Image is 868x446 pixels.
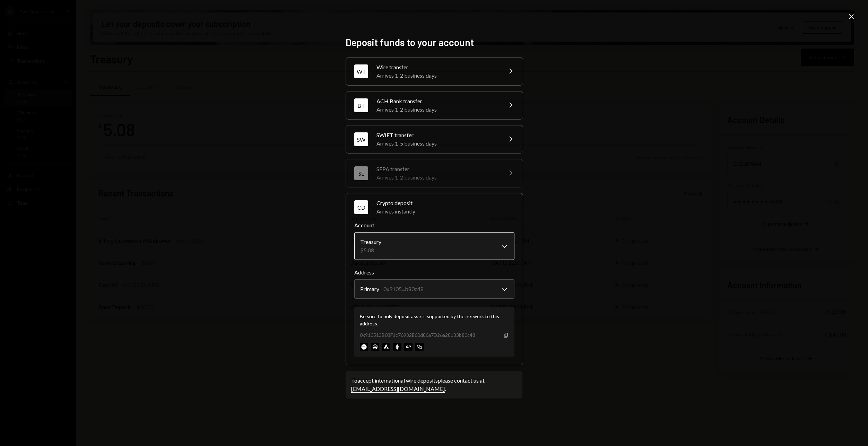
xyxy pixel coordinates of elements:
[383,285,424,293] div: 0x9105...b80c48
[376,71,498,80] div: Arrives 1-2 business days
[354,200,368,214] div: CD
[354,232,514,260] button: Account
[346,125,523,153] button: SWSWIFT transferArrives 1-5 business days
[371,343,379,351] img: arbitrum-mainnet
[346,36,522,49] h2: Deposit funds to your account
[360,331,475,339] div: 0x910513B03F1c76932E60d86a7D26a28133b80c48
[376,207,514,216] div: Arrives instantly
[351,385,445,393] a: [EMAIL_ADDRESS][DOMAIN_NAME]
[354,132,368,146] div: SW
[360,313,509,327] div: Be sure to only deposit assets supported by the network to this address.
[346,58,523,85] button: WTWire transferArrives 1-2 business days
[376,97,498,105] div: ACH Bank transfer
[415,343,424,351] img: polygon-mainnet
[376,165,498,173] div: SEPA transfer
[354,279,514,299] button: Address
[382,343,390,351] img: avalanche-mainnet
[346,193,523,221] button: CDCrypto depositArrives instantly
[354,268,514,277] label: Address
[376,139,498,148] div: Arrives 1-5 business days
[376,131,498,139] div: SWIFT transfer
[354,64,368,78] div: WT
[354,221,514,357] div: CDCrypto depositArrives instantly
[376,105,498,114] div: Arrives 1-2 business days
[354,166,368,180] div: SE
[393,343,401,351] img: ethereum-mainnet
[376,63,498,71] div: Wire transfer
[404,343,413,351] img: optimism-mainnet
[376,173,498,182] div: Arrives 1-2 business days
[354,98,368,112] div: BT
[376,199,514,207] div: Crypto deposit
[354,221,514,229] label: Account
[360,343,368,351] img: base-mainnet
[346,159,523,187] button: SESEPA transferArrives 1-2 business days
[351,376,517,393] div: To accept international wire deposits please contact us at .
[346,91,523,119] button: BTACH Bank transferArrives 1-2 business days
